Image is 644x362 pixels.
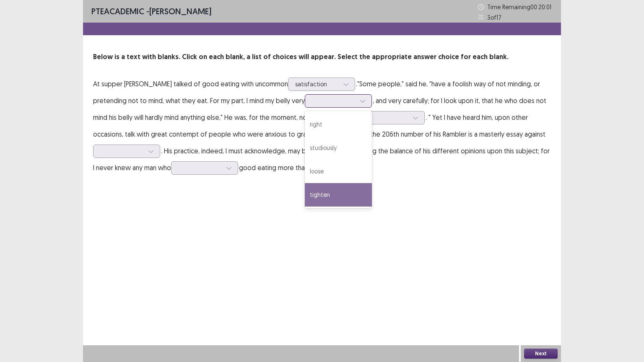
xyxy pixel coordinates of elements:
p: 3 of 17 [487,13,501,22]
div: loose [305,160,372,183]
p: At supper [PERSON_NAME] talked of good eating with uncommon ."Some people," said he, "have a fool... [93,75,551,176]
div: right [305,113,372,136]
p: Below is a text with blanks. Click on each blank, a list of choices will appear. Select the appro... [93,52,551,62]
div: satisfaction [295,78,339,90]
p: - [PERSON_NAME] [91,5,211,18]
div: studiously [305,136,372,160]
span: PTE academic [91,6,144,16]
div: tighten [305,183,372,207]
p: Time Remaining 00 : 20 : 01 [487,3,553,11]
button: Next [524,349,558,359]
